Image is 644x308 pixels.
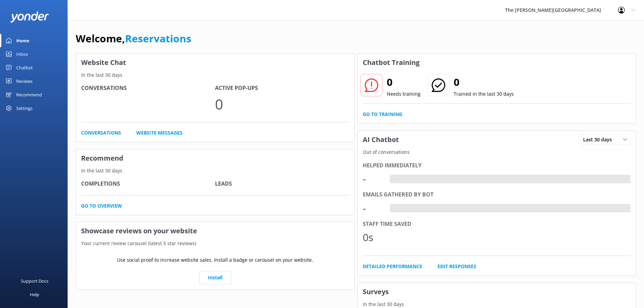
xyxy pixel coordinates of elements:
[76,71,354,79] p: In the last 30 days
[16,34,29,47] div: Home
[117,256,313,264] p: Use social proof to increase website sales. Install a badge or carousel on your website.
[16,47,28,61] div: Inbox
[363,263,422,270] a: Detailed Performance
[363,171,383,187] div: -
[437,263,476,270] a: Edit Responses
[390,204,395,213] div: -
[363,190,631,199] div: Emails gathered by bot
[76,167,354,174] p: In the last 30 days
[363,161,631,170] div: Helped immediately
[215,93,349,115] p: 0
[16,61,33,74] div: Chatbot
[81,202,122,210] a: Go to overview
[16,88,42,101] div: Recommend
[215,84,349,93] h4: Active Pop-ups
[76,240,354,247] p: Your current review carousel (latest 5 star reviews)
[454,74,514,90] h2: 0
[81,180,215,188] h4: Completions
[10,11,49,23] img: yonder-white-logo.png
[76,30,191,47] h1: Welcome,
[363,229,383,245] div: 0s
[76,222,354,240] h3: Showcase reviews on your website
[136,129,183,137] a: Website Messages
[363,111,402,118] a: Go to Training
[387,90,421,98] p: Needs training
[387,74,421,90] h2: 0
[583,136,616,143] span: Last 30 days
[358,54,425,71] h3: Chatbot Training
[454,90,514,98] p: Trained in the last 30 days
[30,288,39,301] div: Help
[16,101,32,115] div: Settings
[358,283,636,301] h3: Surveys
[358,301,636,308] p: In the last 30 days
[215,180,349,188] h4: Leads
[81,84,215,93] h4: Conversations
[363,220,631,229] div: Staff time saved
[76,54,354,71] h3: Website Chat
[199,271,231,284] a: Install
[358,148,636,156] p: Out of conversations
[363,200,383,216] div: -
[21,274,48,288] div: Support Docs
[81,129,121,137] a: Conversations
[76,149,354,167] h3: Recommend
[16,74,32,88] div: Reviews
[125,31,191,45] a: Reservations
[358,131,404,148] h3: AI Chatbot
[390,175,395,184] div: -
